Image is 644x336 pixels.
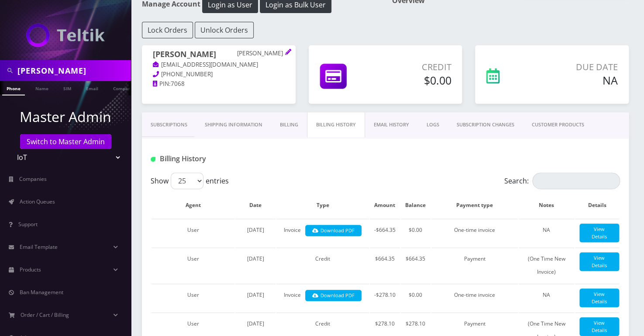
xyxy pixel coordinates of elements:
[153,61,258,69] a: [EMAIL_ADDRESS][DOMAIN_NAME]
[17,62,129,79] input: Search in Company
[247,320,264,327] span: [DATE]
[82,81,103,95] a: Email
[519,219,574,247] td: NA
[431,193,518,218] th: Payment type
[152,248,234,283] td: User
[431,248,518,283] td: Payment
[196,112,271,137] a: Shipping Information
[20,134,111,149] a: Switch to Master Admin
[271,112,307,137] a: Billing
[171,80,185,88] span: 7068
[534,61,618,74] p: Due Date
[305,225,362,237] a: Download PDF
[20,243,58,251] span: Email Template
[534,74,618,87] h5: NA
[152,219,234,247] td: User
[171,173,203,189] select: Showentries
[579,252,619,271] a: View Details
[20,288,63,296] span: Ban Management
[370,284,400,312] td: -$278.10
[307,112,365,137] a: Billing History
[579,317,619,336] a: View Details
[18,221,38,228] span: Support
[235,193,276,218] th: Date
[532,173,620,189] input: Search:
[370,219,400,247] td: -$664.35
[380,74,451,87] h5: $0.00
[276,219,368,247] td: Invoice
[276,193,368,218] th: Type
[19,175,47,183] span: Companies
[161,70,213,78] span: [PHONE_NUMBER]
[247,291,264,299] span: [DATE]
[448,112,523,137] a: SUBSCRIPTION CHANGES
[579,224,619,242] a: View Details
[431,284,518,312] td: One-time invoice
[305,290,362,302] a: Download PDF
[151,173,229,189] label: Show entries
[276,284,368,312] td: Invoice
[153,50,285,60] h1: [PERSON_NAME]
[575,193,619,218] th: Details
[247,226,264,234] span: [DATE]
[380,61,451,74] p: Credit
[152,284,234,312] td: User
[109,81,138,95] a: Company
[519,248,574,283] td: (One Time New Invoice)
[519,193,574,218] th: Notes
[504,173,620,189] label: Search:
[247,255,264,262] span: [DATE]
[276,248,368,283] td: Credit
[142,22,193,38] button: Lock Orders
[418,112,448,137] a: LOGS
[59,81,76,95] a: SIM
[2,81,25,95] a: Phone
[401,284,430,312] td: $0.00
[142,112,196,137] a: Subscriptions
[370,193,400,218] th: Amount
[365,112,418,137] a: EMAIL HISTORY
[20,266,41,273] span: Products
[152,193,234,218] th: Agent
[579,288,619,307] a: View Details
[31,81,53,95] a: Name
[237,50,285,58] p: [PERSON_NAME]
[153,80,171,88] a: PIN:
[401,248,430,283] td: $664.35
[26,24,105,47] img: IoT
[370,248,400,283] td: $664.35
[401,193,430,218] th: Balance
[401,219,430,247] td: $0.00
[20,198,55,205] span: Action Queues
[151,155,298,163] h1: Billing History
[523,112,593,137] a: CUSTOMER PRODUCTS
[195,22,254,38] button: Unlock Orders
[431,219,518,247] td: One-time invoice
[519,284,574,312] td: NA
[21,311,69,319] span: Order / Cart / Billing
